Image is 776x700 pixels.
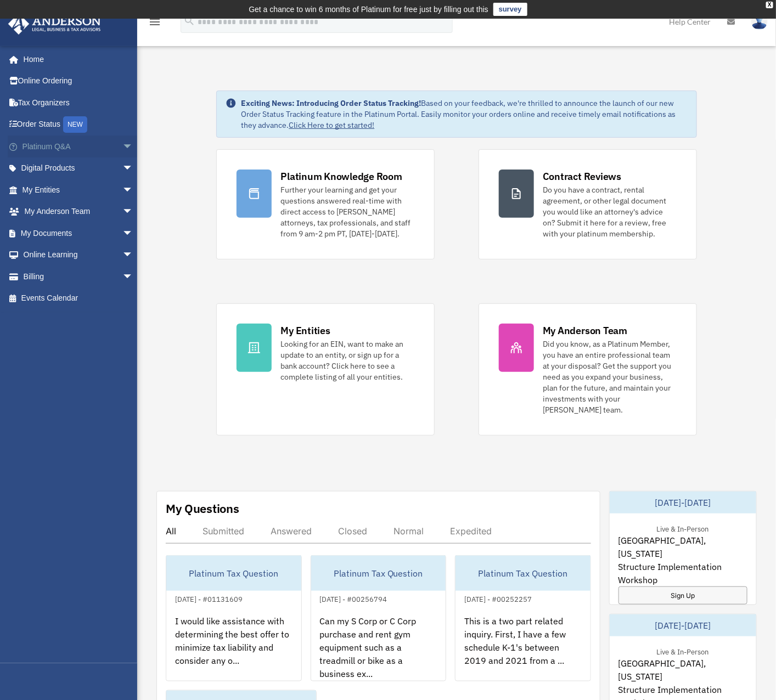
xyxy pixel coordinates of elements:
div: Expedited [450,526,492,537]
a: Platinum Tax Question[DATE] - #00256794Can my S Corp or C Corp purchase and rent gym equipment su... [311,555,447,681]
span: arrow_drop_down [122,222,144,245]
span: arrow_drop_down [122,136,144,158]
a: Platinum Tax Question[DATE] - #01131609I would like assistance with determining the best offer to... [166,555,302,681]
div: close [766,2,773,8]
i: search [183,15,195,27]
div: [DATE] - #00252257 [456,592,541,604]
div: I would like assistance with determining the best offer to minimize tax liability and consider an... [166,606,301,691]
a: Digital Productsarrow_drop_down [8,157,150,179]
a: Events Calendar [8,287,150,309]
span: arrow_drop_down [122,266,144,288]
a: Click Here to get started! [289,120,374,130]
div: Platinum Tax Question [456,556,591,591]
i: menu [148,15,161,29]
div: Get a chance to win 6 months of Platinum for free just by filling out this [249,3,488,16]
a: Order StatusNEW [8,114,150,136]
div: My Entities [280,324,330,337]
span: arrow_drop_down [122,157,144,180]
div: All [166,526,176,537]
div: NEW [63,116,87,133]
strong: Exciting News: Introducing Order Status Tracking! [241,98,421,108]
span: arrow_drop_down [122,179,144,201]
div: Normal [393,526,424,537]
div: Closed [338,526,367,537]
a: Online Ordering [8,70,150,92]
span: Structure Implementation Workshop [618,560,748,586]
a: My Anderson Teamarrow_drop_down [8,201,150,223]
div: Do you have a contract, rental agreement, or other legal document you would like an attorney's ad... [543,184,677,239]
a: Platinum Knowledge Room Further your learning and get your questions answered real-time with dire... [216,149,435,259]
a: Billingarrow_drop_down [8,266,150,287]
div: Platinum Tax Question [166,556,301,591]
div: [DATE]-[DATE] [610,492,757,513]
a: My Entitiesarrow_drop_down [8,179,150,201]
div: [DATE]-[DATE] [610,614,757,636]
div: Looking for an EIN, want to make an update to an entity, or sign up for a bank account? Click her... [280,338,414,382]
a: Platinum Tax Question[DATE] - #00252257This is a two part related inquiry. First, I have a few sc... [455,555,591,681]
a: Sign Up [618,586,748,605]
div: [DATE] - #01131609 [166,592,251,604]
div: Contract Reviews [543,170,621,183]
div: Submitted [203,526,244,537]
img: User Pic [751,14,768,30]
div: This is a two part related inquiry. First, I have a few schedule K-1's between 2019 and 2021 from... [456,606,591,691]
div: [DATE] - #00256794 [311,592,396,604]
a: menu [148,19,161,29]
div: My Anderson Team [543,324,627,337]
a: My Anderson Team Did you know, as a Platinum Member, you have an entire professional team at your... [479,303,697,436]
div: Based on your feedback, we're thrilled to announce the launch of our new Order Status Tracking fe... [241,98,687,131]
div: Live & In-Person [648,522,718,534]
span: arrow_drop_down [122,201,144,223]
div: Live & In-Person [648,645,718,657]
span: arrow_drop_down [122,244,144,267]
div: Can my S Corp or C Corp purchase and rent gym equipment such as a treadmill or bike as a business... [311,606,446,691]
div: Platinum Tax Question [311,556,446,591]
div: Answered [271,526,312,537]
div: Platinum Knowledge Room [280,170,402,183]
a: My Entities Looking for an EIN, want to make an update to an entity, or sign up for a bank accoun... [216,303,435,436]
span: [GEOGRAPHIC_DATA], [US_STATE] [618,534,748,560]
span: [GEOGRAPHIC_DATA], [US_STATE] [618,657,748,683]
a: Home [8,48,144,70]
div: Further your learning and get your questions answered real-time with direct access to [PERSON_NAM... [280,184,414,239]
a: My Documentsarrow_drop_down [8,222,150,244]
a: Platinum Q&Aarrow_drop_down [8,136,150,157]
img: Anderson Advisors Platinum Portal [5,13,104,35]
div: Did you know, as a Platinum Member, you have an entire professional team at your disposal? Get th... [543,338,677,415]
a: survey [493,3,527,16]
a: Online Learningarrow_drop_down [8,244,150,266]
div: My Questions [166,500,239,517]
a: Tax Organizers [8,92,150,114]
a: Contract Reviews Do you have a contract, rental agreement, or other legal document you would like... [479,149,697,259]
